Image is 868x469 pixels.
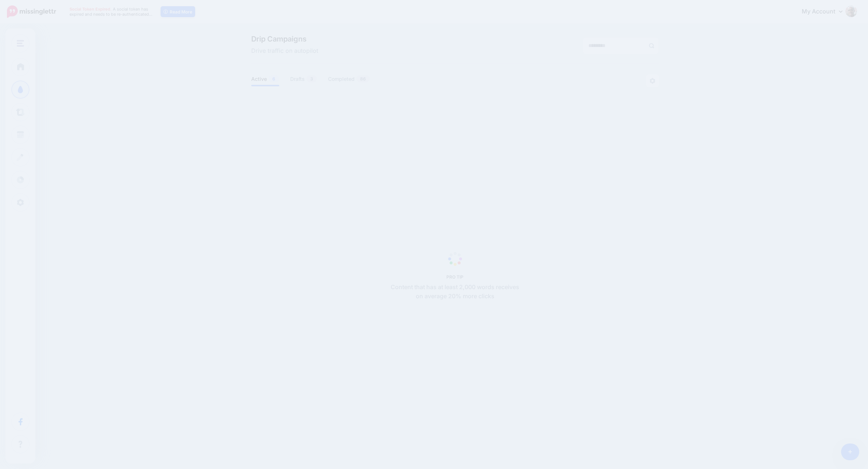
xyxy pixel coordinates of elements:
span: Social Token Expired. [70,7,112,12]
span: 3 [307,75,317,82]
a: Completed86 [328,75,370,83]
img: menu.png [17,40,24,47]
a: Drafts3 [290,75,317,83]
h5: PRO TIP [387,274,523,280]
span: Drip Campaigns [251,35,318,43]
span: Drive traffic on autopilot [251,46,318,56]
img: search-grey-6.png [649,43,654,48]
span: 6 [269,75,279,82]
p: Content that has at least 2,000 words receives on average 20% more clicks [387,283,523,301]
img: settings-grey.png [650,78,655,84]
span: 86 [356,75,370,82]
a: Read More [161,6,195,17]
span: A social token has expired and needs to be re-authenticated… [70,7,153,17]
img: Missinglettr [7,5,56,18]
a: My Account [794,3,857,21]
a: Active6 [251,75,279,83]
